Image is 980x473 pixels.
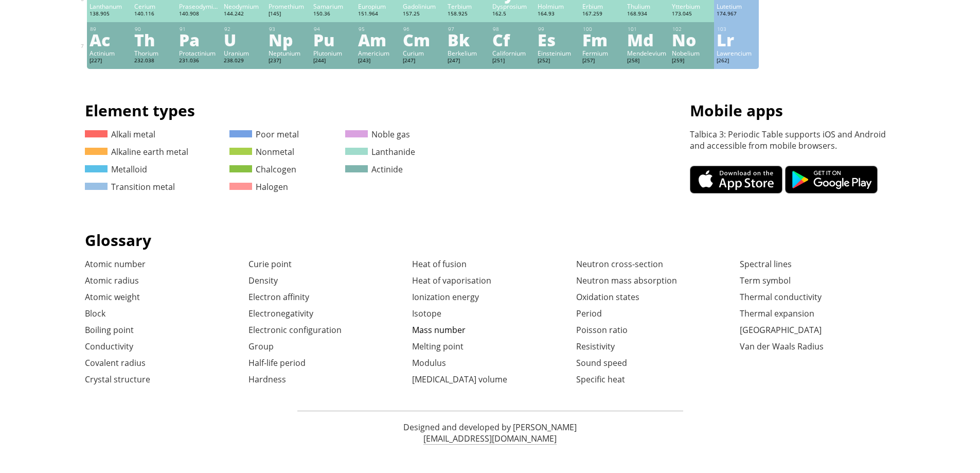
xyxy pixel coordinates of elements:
[538,26,577,32] div: 99
[538,31,577,48] div: Es
[448,49,487,57] div: Berkelium
[248,357,306,369] a: Half-life period
[740,324,822,336] a: [GEOGRAPHIC_DATA]
[90,57,129,65] div: [227]
[672,49,711,57] div: Nobelium
[690,129,896,151] p: Talbica 3: Periodic Table supports iOS and Android and accessible from mobile browsers.
[134,2,174,10] div: Cerium
[627,57,667,65] div: [258]
[627,10,667,19] div: 168.934
[224,26,263,32] div: 92
[179,2,219,10] div: Praseodymium
[717,57,756,65] div: [262]
[229,181,288,192] a: Halogen
[717,31,756,48] div: Lr
[448,57,487,65] div: [247]
[717,49,756,57] div: Lawrencium
[358,49,398,57] div: Americium
[538,10,577,19] div: 164.93
[180,26,219,32] div: 91
[627,31,667,48] div: Md
[179,57,219,65] div: 231.036
[717,2,756,10] div: Lutetium
[90,2,129,10] div: Lanthanum
[248,291,309,303] a: Electron affinity
[297,422,683,433] p: Designed and developed by [PERSON_NAME]
[90,49,129,57] div: Actinium
[85,164,147,175] a: Metalloid
[412,258,467,270] a: Heat of fusion
[690,100,896,121] h1: Mobile apps
[403,31,442,48] div: Cm
[359,26,398,32] div: 95
[740,341,824,352] a: Van der Waals Radius
[134,57,174,65] div: 232.038
[672,57,711,65] div: [259]
[90,10,129,19] div: 138.905
[672,26,711,32] div: 102
[135,26,174,32] div: 90
[269,2,308,10] div: Promethium
[313,2,353,10] div: Samarium
[576,291,639,303] a: Oxidation states
[358,31,398,48] div: Am
[412,374,507,385] a: [MEDICAL_DATA] volume
[740,291,822,303] a: Thermal conductivity
[85,230,896,251] h1: Glossary
[538,57,577,65] div: [252]
[403,57,442,65] div: [247]
[85,341,133,352] a: Conductivity
[492,10,532,19] div: 162.5
[627,2,667,10] div: Thulium
[740,258,792,270] a: Spectral lines
[85,324,134,336] a: Boiling point
[248,275,278,286] a: Density
[492,2,532,10] div: Dysprosium
[85,374,150,385] a: Crystal structure
[313,57,353,65] div: [244]
[672,2,711,10] div: Ytterbium
[179,31,219,48] div: Pa
[403,10,442,19] div: 157.25
[224,2,263,10] div: Neodymium
[134,10,174,19] div: 140.116
[248,341,274,352] a: Group
[85,291,140,303] a: Atomic weight
[313,31,353,48] div: Pu
[269,31,308,48] div: Np
[582,57,622,65] div: [257]
[345,164,403,175] a: Actinide
[717,26,756,32] div: 103
[492,49,532,57] div: Californium
[538,2,577,10] div: Holmium
[248,308,313,319] a: Electronegativity
[313,10,353,19] div: 150.36
[85,146,188,157] a: Alkaline earth metal
[628,26,667,32] div: 101
[412,324,466,336] a: Mass number
[403,26,442,32] div: 96
[345,146,415,157] a: Lanthanide
[179,49,219,57] div: Protactinium
[85,357,146,369] a: Covalent radius
[248,258,292,270] a: Curie point
[229,164,296,175] a: Chalcogen
[576,324,628,336] a: Poisson ratio
[85,275,139,286] a: Atomic radius
[358,57,398,65] div: [243]
[576,341,615,352] a: Resistivity
[412,308,441,319] a: Isotope
[269,26,308,32] div: 93
[423,433,557,445] a: [EMAIL_ADDRESS][DOMAIN_NAME]
[672,31,711,48] div: No
[576,374,625,385] a: Specific heat
[269,10,308,19] div: [145]
[269,57,308,65] div: [237]
[538,49,577,57] div: Einsteinium
[582,49,622,57] div: Fermium
[224,49,263,57] div: Uranium
[358,10,398,19] div: 151.964
[229,146,294,157] a: Nonmetal
[403,49,442,57] div: Curium
[229,129,299,140] a: Poor metal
